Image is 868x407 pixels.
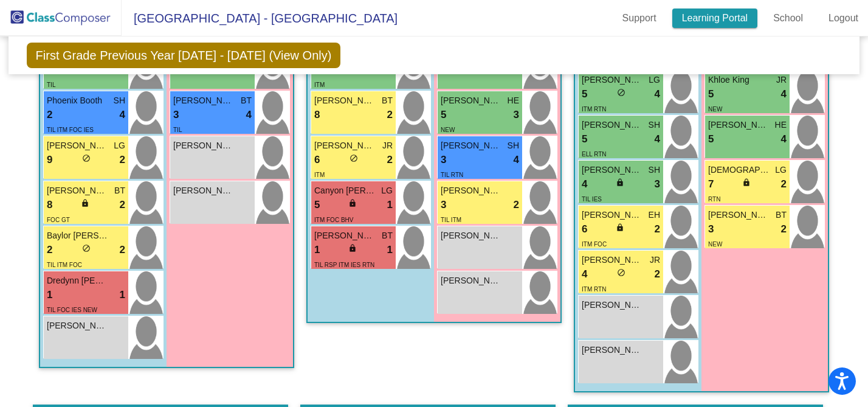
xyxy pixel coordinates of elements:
[672,9,758,28] a: Learning Portal
[617,88,625,97] span: do_not_disturb_alt
[387,197,393,213] span: 1
[441,229,501,242] span: [PERSON_NAME]
[387,107,393,123] span: 2
[82,244,91,252] span: do_not_disturb_alt
[508,94,519,107] span: HE
[650,254,660,266] span: JR
[649,119,660,131] span: SH
[120,152,125,168] span: 2
[775,119,787,131] span: HE
[617,268,625,277] span: do_not_disturb_alt
[582,151,607,158] span: ELL RTN
[763,9,813,28] a: School
[441,274,501,287] span: [PERSON_NAME]
[381,184,393,197] span: LG
[582,119,642,131] span: [PERSON_NAME]
[708,176,714,192] span: 7
[582,344,642,357] span: [PERSON_NAME]
[582,74,642,86] span: [PERSON_NAME]
[649,74,660,86] span: LG
[441,152,446,168] span: 3
[387,242,393,258] span: 1
[708,106,722,113] span: NEW
[173,139,234,152] span: [PERSON_NAME]
[47,229,108,242] span: Baylor [PERSON_NAME]
[441,94,501,107] span: [PERSON_NAME]
[314,184,375,197] span: Canyon [PERSON_NAME]
[508,139,519,152] span: SH
[708,209,769,221] span: [PERSON_NAME]
[120,287,125,303] span: 1
[781,221,787,237] span: 2
[387,152,393,168] span: 2
[616,178,624,187] span: lock
[441,139,501,152] span: [PERSON_NAME]
[314,107,320,123] span: 8
[655,131,660,147] span: 4
[348,199,357,207] span: lock
[47,287,52,303] span: 1
[314,217,353,223] span: ITM FOC BHV
[314,197,320,213] span: 5
[314,262,374,268] span: TIL RSP ITM IES RTN
[122,9,398,28] span: [GEOGRAPHIC_DATA] - [GEOGRAPHIC_DATA]
[708,196,720,203] span: RTN
[382,94,393,107] span: BT
[655,266,660,282] span: 2
[781,86,787,102] span: 4
[47,319,108,332] span: [PERSON_NAME]
[314,82,325,88] span: ITM
[120,107,125,123] span: 4
[241,94,252,107] span: BT
[441,127,455,133] span: NEW
[47,127,94,133] span: TIL ITM FOC IES
[441,197,446,213] span: 3
[382,139,393,152] span: JR
[655,86,660,102] span: 4
[613,9,666,28] a: Support
[314,229,375,242] span: [PERSON_NAME]
[314,152,320,168] span: 6
[120,242,125,258] span: 2
[314,139,375,152] span: [PERSON_NAME]
[781,176,787,192] span: 2
[514,197,519,213] span: 2
[47,82,55,88] span: TIL
[314,94,375,107] span: [PERSON_NAME]
[173,184,234,197] span: [PERSON_NAME]
[582,164,642,176] span: [PERSON_NAME]
[582,176,587,192] span: 4
[173,127,182,133] span: TIL
[441,184,501,197] span: [PERSON_NAME]
[114,184,125,197] span: BT
[582,254,642,266] span: [PERSON_NAME]
[382,229,393,242] span: BT
[514,152,519,168] span: 4
[81,199,89,207] span: lock
[27,43,341,68] span: First Grade Previous Year [DATE] - [DATE] (View Only)
[775,164,787,176] span: LG
[47,94,108,107] span: Phoenix Booth
[708,164,769,176] span: [DEMOGRAPHIC_DATA] [PERSON_NAME]
[582,299,642,311] span: [PERSON_NAME]
[114,139,125,152] span: LG
[582,86,587,102] span: 5
[708,74,769,86] span: Khloe King
[441,107,446,123] span: 5
[776,74,787,86] span: JR
[649,164,660,176] span: SH
[582,241,607,248] span: ITM FOC
[314,172,325,178] span: ITM
[655,221,660,237] span: 2
[314,242,320,258] span: 1
[582,266,587,282] span: 4
[120,197,125,213] span: 2
[781,131,787,147] span: 4
[47,274,108,287] span: Dredynn [PERSON_NAME]
[708,131,714,147] span: 5
[582,286,606,293] span: ITM RTN
[441,217,461,223] span: TIL ITM
[47,217,70,223] span: FOC GT
[708,86,714,102] span: 5
[514,107,519,123] span: 3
